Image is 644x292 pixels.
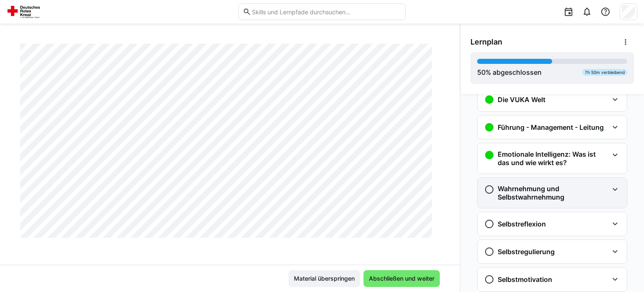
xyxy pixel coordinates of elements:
button: Material überspringen [288,270,360,287]
span: Lernplan [470,37,502,47]
div: 7h 50m verbleibend [582,69,627,76]
div: % abgeschlossen [477,67,542,77]
h3: Emotionale Intelligenz: Was ist das und wie wirkt es? [498,150,608,167]
span: Abschließen und weiter [368,274,436,283]
input: Skills und Lernpfade durchsuchen… [251,8,401,16]
h3: Selbstregulierung [498,247,555,256]
span: Material überspringen [293,274,356,283]
button: Abschließen und weiter [364,270,440,287]
h3: Führung - Management - Leitung [498,123,604,132]
h3: Selbstreflexion [498,220,546,228]
span: 50 [477,68,486,76]
h3: Selbstmotivation [498,275,552,284]
h3: Wahrnehmung und Selbstwahrnehmung [498,184,608,201]
h3: Die VUKA Welt [498,95,545,104]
